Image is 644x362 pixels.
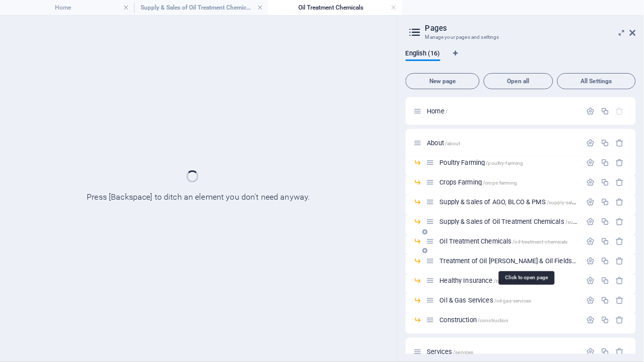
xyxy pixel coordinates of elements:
span: Crops Farming [440,178,518,186]
h2: Pages [425,24,636,33]
h4: Oil Treatment Chemicals [268,2,402,13]
div: Settings [587,217,595,226]
span: /supply-sales-of-ago-blco-pms [547,200,618,205]
div: Settings [587,107,595,115]
div: Remove [616,347,625,356]
div: Settings [587,296,595,305]
div: Poultry Farming/poultry-farming [437,159,582,166]
span: English (16) [406,47,440,62]
button: All Settings [557,73,636,89]
div: Settings [587,139,595,147]
span: Click to open page [440,237,568,245]
span: New page [410,78,475,84]
span: /services [454,349,474,355]
div: Remove [616,217,625,226]
div: Language Tabs [406,50,636,69]
div: Remove [616,198,625,206]
span: /poultry-farming [486,160,524,166]
div: Oil & Gas Services/oil-gas-services [437,297,582,304]
div: Services/services [424,348,582,355]
span: / [446,109,448,114]
div: Duplicate [601,107,610,115]
h4: Supply & Sales of Oil Treatment Chemicals [134,2,268,13]
span: Click to open page [440,296,532,304]
div: Settings [587,316,595,324]
div: Remove [616,296,625,305]
div: Settings [587,198,595,206]
span: /construction [478,318,509,323]
div: Duplicate [601,257,610,265]
span: Click to open page [440,198,618,206]
div: Duplicate [601,139,610,147]
div: Settings [587,178,595,187]
span: All Settings [562,78,631,84]
div: Remove [616,139,625,147]
div: Crops Farming/crops-farming [437,179,582,186]
span: Click to open page [440,277,537,284]
button: Open all [484,73,553,89]
span: Click to open page [440,316,509,324]
div: Duplicate [601,158,610,167]
div: Settings [587,237,595,246]
div: Remove [616,178,625,187]
div: Construction/construction [437,317,582,323]
span: Poultry Farming [440,159,524,166]
div: Oil Treatment Chemicals/oil-treatment-chemicals [437,238,582,245]
div: The startpage cannot be deleted [616,107,625,115]
div: Supply & Sales of Oil Treatment Chemicals/supply-sales-of-oil-treatment-chemicals [437,218,582,225]
div: Duplicate [601,178,610,187]
span: /oil-gas-services [495,298,532,304]
div: Remove [616,276,625,285]
div: Remove [616,237,625,246]
div: Remove [616,257,625,265]
span: About [427,139,461,147]
div: Remove [616,158,625,167]
div: Duplicate [601,217,610,226]
div: Duplicate [601,276,610,285]
div: Settings [587,257,595,265]
span: /crops-farming [483,180,518,186]
div: Remove [616,316,625,324]
span: Open all [488,78,549,84]
div: About/about [424,140,582,146]
div: Duplicate [601,347,610,356]
div: Duplicate [601,316,610,324]
span: /oil-treatment-chemicals [513,239,568,245]
div: Treatment of Oil [PERSON_NAME] & Oil Fields/treatment-of-oil-[PERSON_NAME]-oil-fields [437,258,582,264]
div: Duplicate [601,198,610,206]
span: /about [445,141,461,146]
div: Settings [587,347,595,356]
div: Duplicate [601,296,610,305]
div: Duplicate [601,237,610,246]
span: /healthy-insurance [494,278,537,284]
span: Click to open page [427,348,474,355]
span: Click to open page [427,107,448,115]
div: Settings [587,158,595,167]
div: Healthy Insurance/healthy-insurance [437,277,582,284]
h3: Manage your pages and settings [425,33,616,42]
button: New page [406,73,480,89]
div: Supply & Sales of AGO, BLCO & PMS/supply-sales-of-ago-blco-pms [437,199,582,205]
div: Home/ [424,108,582,114]
div: Settings [587,276,595,285]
